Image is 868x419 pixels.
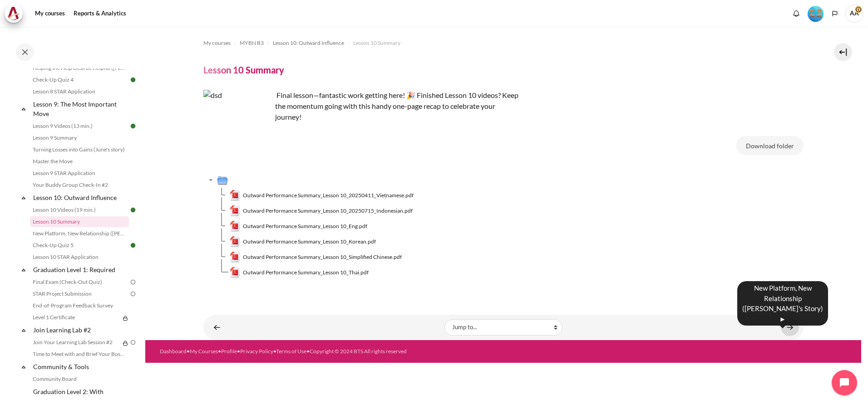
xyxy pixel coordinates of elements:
[203,64,284,76] h4: Lesson 10 Summary
[273,38,344,49] a: Lesson 10: Outward Influence
[129,206,137,214] img: Done
[276,348,306,355] a: Terms of Use
[203,36,804,50] nav: Navigation bar
[30,121,129,132] a: Lesson 9 Videos (13 min.)
[30,288,129,299] a: STAR Project Submission
[32,5,68,23] a: My courses
[230,221,368,232] a: Outward Performance Summary_Lesson 10_Eng.pdfOutward Performance Summary_Lesson 10_Eng.pdf
[828,7,842,20] button: Languages
[19,392,28,401] span: Collapse
[275,91,518,121] span: Final lesson—fantastic work getting here! 🎉 Finished Lesson 10 videos? Keep the momentum going wi...
[30,300,129,311] a: End-of-Program Feedback Survey
[230,267,369,278] a: Outward Performance Summary_Lesson 10_Thai.pdfOutward Performance Summary_Lesson 10_Thai.pdf
[240,38,264,49] a: MYBN B3
[129,278,137,286] img: To do
[845,5,863,23] span: AA
[230,205,413,216] a: Outward Performance Summary_Lesson 10_20250715_Indonesian.pdfOutward Performance Summary_Lesson 1...
[30,277,129,287] a: Final Exam (Check-Out Quiz)
[310,348,407,355] a: Copyright © 2024 BTS All rights reserved
[221,348,237,355] a: Profile
[30,86,129,97] a: Lesson 8 STAR Application
[129,290,137,298] img: To do
[30,337,120,348] a: Join Your Learning Lab Session #2
[737,281,828,326] div: New Platform, New Relationship ([PERSON_NAME]'s Story) ►
[7,7,20,20] img: Architeck
[30,156,129,167] a: Master the Move
[30,349,129,360] a: Time to Meet with and Brief Your Boss #2
[190,348,218,355] a: My Courses
[5,5,27,23] a: Architeck Architeck
[19,362,28,371] span: Collapse
[240,348,273,355] a: Privacy Policy
[32,385,129,407] a: Graduation Level 2: With Distinction
[30,252,129,263] a: Lesson 10 STAR Application
[230,252,241,263] img: Outward Performance Summary_Lesson 10_Simplified Chinese.pdf
[203,90,271,158] img: dsd
[845,5,863,23] a: User menu
[30,374,129,385] a: Community Board
[243,238,376,246] span: Outward Performance Summary_Lesson 10_Korean.pdf
[19,326,28,335] span: Collapse
[30,180,129,190] a: Your Buddy Group Check-In #2
[30,132,129,143] a: Lesson 9 Summary
[353,38,400,49] a: Lesson 10 Summary
[230,236,376,247] a: Outward Performance Summary_Lesson 10_Korean.pdfOutward Performance Summary_Lesson 10_Korean.pdf
[129,241,137,249] img: Done
[230,221,241,232] img: Outward Performance Summary_Lesson 10_Eng.pdf
[160,347,542,356] div: • • • • •
[32,98,129,120] a: Lesson 9: The Most Important Move
[30,240,129,251] a: Check-Up Quiz 5
[30,205,129,215] a: Lesson 10 Videos (19 min.)
[243,207,413,215] span: Outward Performance Summary_Lesson 10_20250715_Indonesian.pdf
[203,39,231,47] span: My courses
[230,252,402,263] a: Outward Performance Summary_Lesson 10_Simplified Chinese.pdfOutward Performance Summary_Lesson 10...
[129,76,137,84] img: Done
[203,38,231,49] a: My courses
[273,39,344,47] span: Lesson 10: Outward Influence
[240,39,264,47] span: MYBN B3
[789,7,803,20] div: Show notification window with no new notifications
[30,216,129,227] a: Lesson 10 Summary
[243,191,414,200] span: Outward Performance Summary_Lesson 10_20250411_Vietnamese.pdf
[243,253,402,261] span: Outward Performance Summary_Lesson 10_Simplified Chinese.pdf
[32,324,129,336] a: Join Learning Lab #2
[30,168,129,179] a: Lesson 9 STAR Application
[30,144,129,155] a: Turning Losses into Gains (June's story)
[19,265,28,274] span: Collapse
[230,205,241,216] img: Outward Performance Summary_Lesson 10_20250715_Indonesian.pdf
[129,338,137,346] img: To do
[32,361,129,373] a: Community & Tools
[243,222,367,230] span: Outward Performance Summary_Lesson 10_Eng.pdf
[736,136,804,155] button: Download folder
[243,268,369,277] span: Outward Performance Summary_Lesson 10_Thai.pdf
[804,5,827,22] a: Level #4
[208,318,226,336] a: ◄ Lesson 10 Videos (19 min.)
[32,263,129,276] a: Graduation Level 1: Required
[30,312,120,323] a: Level 1 Certificate
[129,122,137,130] img: Done
[160,348,187,355] a: Dashboard
[19,193,28,202] span: Collapse
[230,190,414,201] a: Outward Performance Summary_Lesson 10_20250411_Vietnamese.pdfOutward Performance Summary_Lesson 1...
[145,27,861,340] section: Content
[30,74,129,85] a: Check-Up Quiz 4
[808,6,824,22] img: Level #4
[808,5,824,22] div: Level #4
[230,267,241,278] img: Outward Performance Summary_Lesson 10_Thai.pdf
[230,236,241,247] img: Outward Performance Summary_Lesson 10_Korean.pdf
[230,190,241,201] img: Outward Performance Summary_Lesson 10_20250411_Vietnamese.pdf
[30,228,129,239] a: New Platform, New Relationship ([PERSON_NAME]'s Story)
[70,5,129,23] a: Reports & Analytics
[19,104,28,113] span: Collapse
[32,191,129,204] a: Lesson 10: Outward Influence
[353,39,400,47] span: Lesson 10 Summary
